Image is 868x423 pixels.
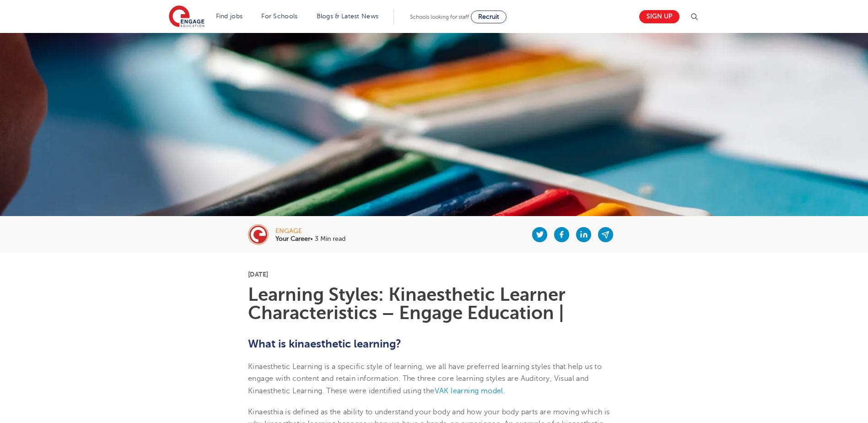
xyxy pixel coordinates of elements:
[410,14,469,20] span: Schools looking for staff
[248,286,620,322] h1: Learning Styles: Kinaesthetic Learner Characteristics – Engage Education |
[326,387,434,395] span: These were identified using the
[169,5,205,28] img: Engage Education
[435,387,503,395] a: VAK learning model
[275,228,345,234] div: engage
[503,387,505,395] span: .
[275,235,310,242] b: Your Career
[248,271,620,277] p: [DATE]
[261,13,297,20] a: For Schools
[639,10,679,23] a: Sign up
[275,236,345,242] p: • 3 Min read
[248,336,620,352] h2: What is kinaesthetic learning?
[471,11,507,23] a: Recruit
[248,363,602,395] span: Kinaesthetic Learning is a specific style of learning, we all have preferred learning styles that...
[478,13,499,20] span: Recruit
[216,13,243,20] a: Find jobs
[317,13,379,20] a: Blogs & Latest News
